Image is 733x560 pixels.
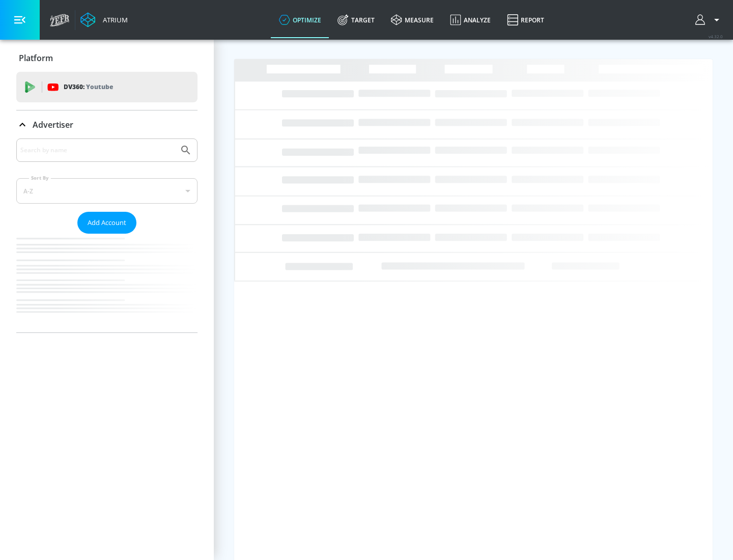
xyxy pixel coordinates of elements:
[499,2,552,38] a: Report
[16,178,198,204] div: A-Z
[64,81,113,93] p: DV360:
[20,144,175,157] input: Search by name
[271,2,329,38] a: optimize
[88,217,126,229] span: Add Account
[86,81,113,92] p: Youtube
[709,34,723,39] span: v 4.32.0
[33,119,73,130] p: Advertiser
[16,234,198,332] nav: list of Advertiser
[16,44,198,72] div: Platform
[29,175,51,181] label: Sort By
[16,138,198,332] div: Advertiser
[19,52,53,64] p: Platform
[99,15,128,24] div: Atrium
[16,110,198,139] div: Advertiser
[77,212,136,234] button: Add Account
[80,12,128,27] a: Atrium
[329,2,383,38] a: Target
[442,2,499,38] a: Analyze
[16,72,198,102] div: DV360: Youtube
[383,2,442,38] a: measure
